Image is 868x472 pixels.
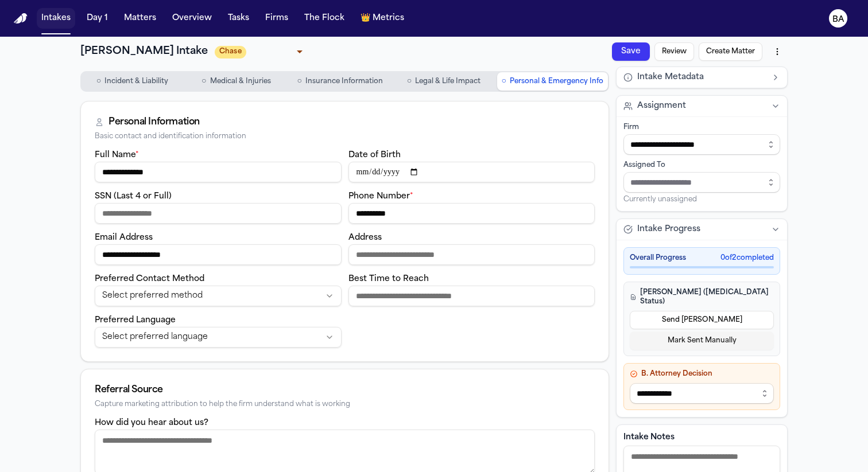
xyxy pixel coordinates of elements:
button: Go to Medical & Injuries [185,72,287,91]
button: Go to Personal & Emergency Info [497,72,608,91]
button: The Flock [300,8,349,29]
span: Legal & Life Impact [415,77,480,86]
input: SSN [95,203,342,224]
span: ○ [96,76,101,87]
button: Go to Incident & Liability [82,72,183,91]
button: Save [612,42,650,61]
button: Create Matter [699,42,762,61]
label: Preferred Contact Method [95,275,204,283]
span: Incident & Liability [104,77,168,86]
h4: [PERSON_NAME] ([MEDICAL_DATA] Status) [630,288,774,306]
label: Date of Birth [348,151,401,159]
div: Update intake status [215,44,307,60]
button: Intakes [37,8,75,29]
a: Home [14,13,28,24]
input: Email address [95,244,342,265]
label: Email Address [95,233,153,242]
span: ○ [407,76,412,87]
label: Full Name [95,151,139,159]
button: Matters [119,8,161,29]
button: Assignment [617,96,787,116]
input: Select firm [623,134,780,155]
span: Currently unassigned [623,195,697,204]
button: Review [654,42,694,61]
span: Assignment [637,100,686,112]
span: Chase [215,46,246,58]
h4: B. Attorney Decision [630,369,774,379]
span: Medical & Injuries [210,77,271,86]
div: Basic contact and identification information [95,132,595,141]
span: Intake Progress [637,224,700,235]
input: Address [348,244,595,265]
input: Date of birth [348,162,595,182]
div: Capture marketing attribution to help the firm understand what is working [95,400,595,409]
label: How did you hear about us? [95,419,208,427]
label: Phone Number [348,192,413,201]
div: Firm [623,123,780,132]
button: Go to Legal & Life Impact [393,72,495,91]
input: Full name [95,162,342,182]
label: SSN (Last 4 or Full) [95,192,172,201]
img: Finch Logo [14,13,28,24]
label: Address [348,233,382,242]
label: Preferred Language [95,316,176,325]
button: Firms [261,8,293,29]
div: Personal Information [108,115,200,129]
input: Assign to staff member [623,172,780,193]
button: Send [PERSON_NAME] [630,311,774,329]
button: Tasks [223,8,254,29]
button: Go to Insurance Information [289,72,391,91]
label: Best Time to Reach [348,275,429,283]
h1: [PERSON_NAME] Intake [80,44,208,60]
button: Intake Metadata [617,67,787,88]
span: ○ [297,76,301,87]
span: Insurance Information [305,77,383,86]
span: 0 of 2 completed [720,253,774,263]
div: Referral Source [95,383,595,397]
input: Phone number [348,203,595,224]
span: ○ [201,76,206,87]
input: Best time to reach [348,286,595,306]
button: More actions [767,41,788,62]
span: Overall Progress [630,253,686,263]
span: ○ [502,76,506,87]
div: Assigned To [623,161,780,170]
span: Personal & Emergency Info [510,77,603,86]
button: Mark Sent Manually [630,331,774,350]
span: Intake Metadata [637,72,704,83]
button: Day 1 [82,8,113,29]
button: Overview [168,8,216,29]
button: Intake Progress [617,219,787,240]
button: crownMetrics [356,8,409,29]
label: Intake Notes [623,432,780,443]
